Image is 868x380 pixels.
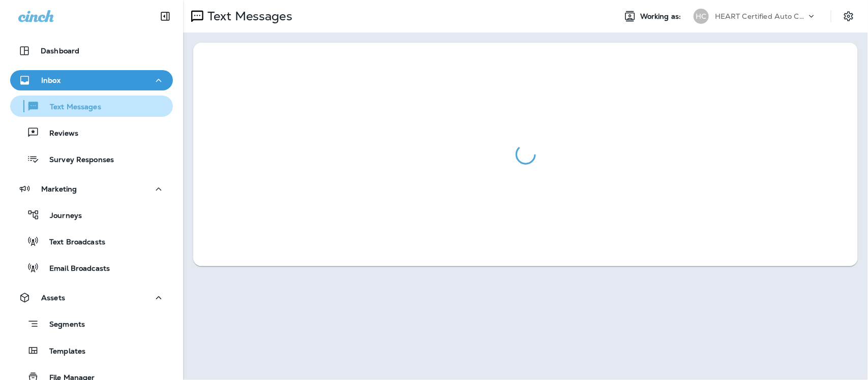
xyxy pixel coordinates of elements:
[39,155,114,165] p: Survey Responses
[39,264,110,274] p: Email Broadcasts
[41,76,61,84] p: Inbox
[41,294,65,302] p: Assets
[715,12,806,20] p: HEART Certified Auto Care
[10,70,173,90] button: Inbox
[10,179,173,199] button: Marketing
[151,6,179,26] button: Collapse Sidebar
[10,204,173,226] button: Journeys
[10,231,173,252] button: Text Broadcasts
[41,47,79,55] p: Dashboard
[39,129,78,139] p: Reviews
[39,320,85,330] p: Segments
[39,238,105,247] p: Text Broadcasts
[41,185,77,193] p: Marketing
[10,96,173,117] button: Text Messages
[10,41,173,61] button: Dashboard
[840,7,858,25] button: Settings
[203,9,292,24] p: Text Messages
[694,9,709,24] div: HC
[39,347,85,357] p: Templates
[40,211,82,221] p: Journeys
[10,122,173,143] button: Reviews
[10,313,173,335] button: Segments
[10,288,173,308] button: Assets
[40,103,101,112] p: Text Messages
[10,340,173,361] button: Templates
[10,257,173,278] button: Email Broadcasts
[10,148,173,170] button: Survey Responses
[640,12,683,21] span: Working as:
